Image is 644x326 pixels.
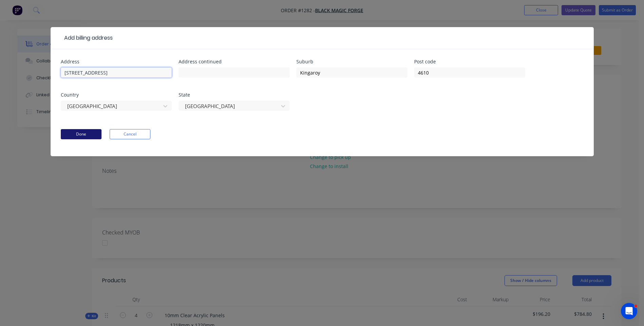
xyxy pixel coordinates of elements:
iframe: Intercom live chat [621,303,637,319]
div: State [179,93,290,97]
div: Country [61,93,172,97]
div: Address [61,59,172,64]
div: Add billing address [61,34,113,42]
div: Suburb [296,59,407,64]
div: Post code [414,59,525,64]
button: Done [61,129,102,139]
button: Cancel [110,129,150,139]
div: Address continued [179,59,290,64]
